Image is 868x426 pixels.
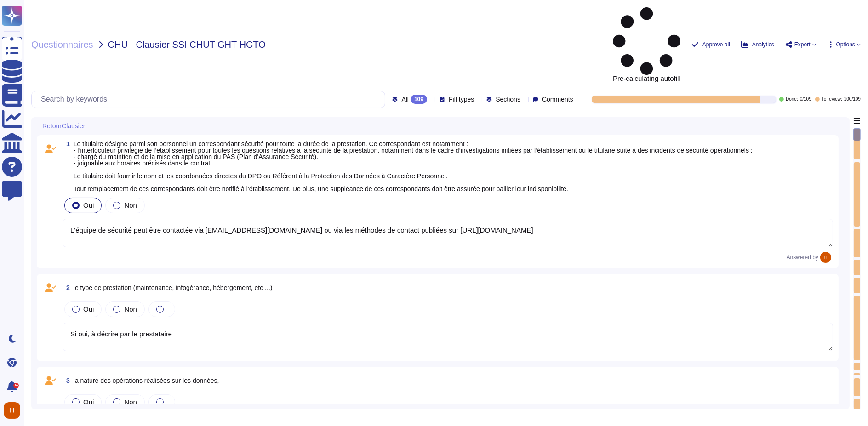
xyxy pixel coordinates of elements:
span: Analytics [752,42,774,47]
button: Analytics [741,41,774,48]
img: user [820,252,831,263]
textarea: L'équipe de sécurité peut être contactée via [EMAIL_ADDRESS][DOMAIN_NAME] ou via les méthodes de ... [63,219,833,247]
span: Sections [496,96,520,102]
input: Search by keywords [36,91,385,108]
span: Pre-calculating autofill [613,7,680,82]
span: Non [124,201,137,209]
span: Approve all [702,42,730,47]
div: 109 [411,95,427,104]
span: la nature des opérations réalisées sur les données, [74,377,219,384]
img: user [4,402,20,419]
span: Answered by [787,255,818,260]
span: Options [836,42,855,47]
span: 0 / 109 [800,97,811,102]
span: Questionnaires [31,40,93,49]
span: le type de prestation (maintenance, infogérance, hébergement, etc ...) [74,284,273,291]
textarea: Si oui, à décrire par le prestataire [63,323,833,351]
span: Fill types [449,96,474,102]
span: Oui [83,305,94,313]
span: Non [124,305,137,313]
span: 3 [63,377,70,384]
span: Oui [83,201,94,209]
span: 1 [63,141,70,147]
span: Le titulaire désigne parmi son personnel un correspondant sécurité pour toute la durée de la pres... [74,140,753,193]
span: 2 [63,284,70,291]
span: Oui [83,398,94,406]
span: RetourClausier [42,123,85,129]
span: All [401,96,409,102]
button: user [2,400,27,420]
button: Approve all [691,41,730,48]
span: To review: [822,97,842,102]
span: Done: [786,97,798,102]
span: 100 / 109 [844,97,861,102]
div: 9+ [13,383,19,388]
span: Export [794,42,811,47]
span: Comments [542,96,573,102]
span: CHU - Clausier SSI CHUT GHT HGTO [108,40,266,49]
span: Non [124,398,137,406]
